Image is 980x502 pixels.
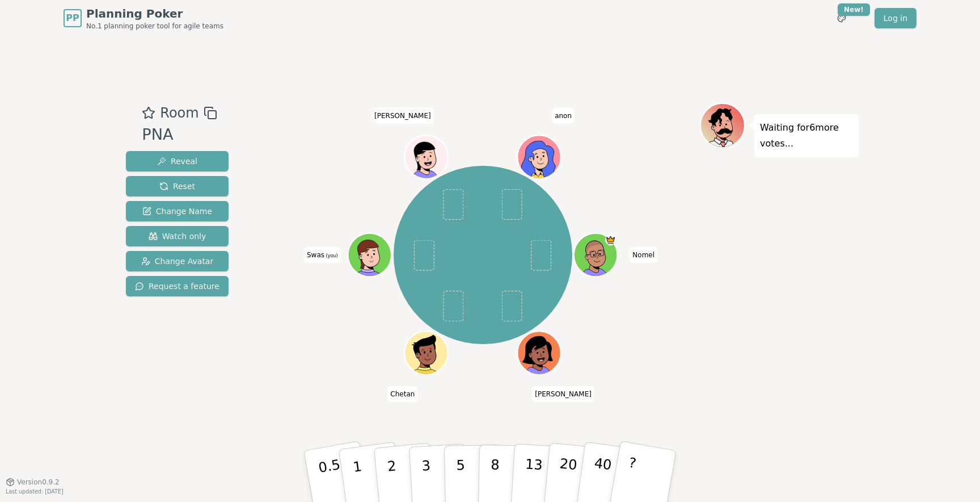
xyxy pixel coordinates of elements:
span: Click to change your name [532,386,594,402]
span: Planning Poker [86,6,223,22]
span: Reveal [157,156,197,167]
span: Click to change your name [630,247,657,263]
button: Watch only [126,226,229,246]
span: Last updated: [DATE] [6,488,64,495]
span: Request a feature [135,281,219,292]
button: Request a feature [126,276,229,296]
span: PP [66,11,79,25]
p: Waiting for 6 more votes... [760,120,853,152]
button: Add as favourite [142,103,155,123]
span: Watch only [149,231,206,242]
button: Version0.9.2 [6,478,60,487]
a: Log in [875,8,916,28]
span: Nomel is the host [605,235,616,245]
span: Click to change your name [304,247,341,263]
button: Reveal [126,151,229,171]
button: New! [831,8,852,28]
span: No.1 planning poker tool for agile teams [86,22,223,31]
span: Change Name [142,206,212,217]
span: Click to change your name [387,386,417,402]
span: Click to change your name [371,108,434,124]
div: New! [838,3,870,16]
button: Reset [126,176,229,196]
button: Change Avatar [126,251,229,271]
div: PNA [142,123,217,147]
span: Reset [159,181,195,192]
span: Version 0.9.2 [17,478,60,487]
button: Click to change your avatar [349,235,390,275]
span: Click to change your name [552,108,575,124]
span: (you) [324,253,338,258]
a: PPPlanning PokerNo.1 planning poker tool for agile teams [64,6,223,31]
span: Change Avatar [141,256,214,267]
button: Change Name [126,201,229,221]
span: Room [160,103,198,123]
